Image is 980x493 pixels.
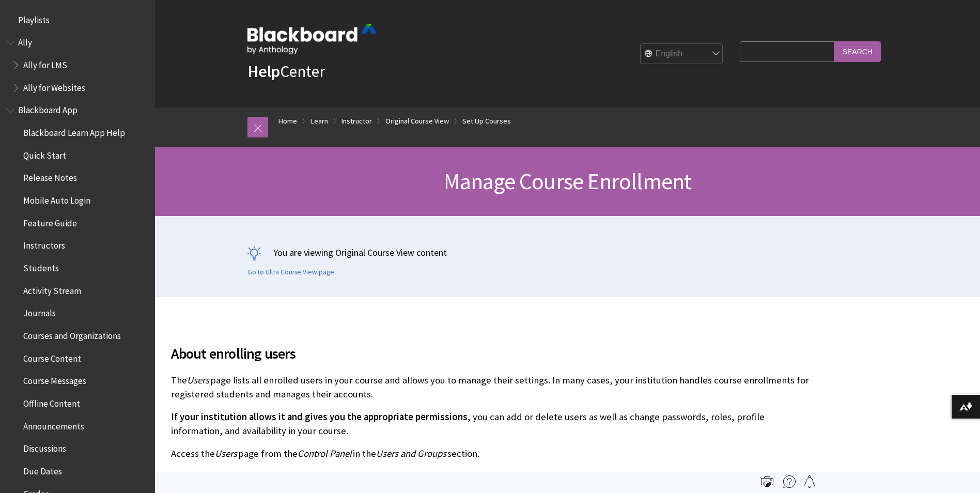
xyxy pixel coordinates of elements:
[171,411,468,423] span: If your institution allows it and gives you the appropriate permissions
[278,115,297,128] a: Home
[23,56,67,70] span: Ally for LMS
[171,410,812,437] p: , you can add or delete users as well as change passwords, roles, profile information, and availa...
[761,475,773,488] img: Print
[23,305,56,319] span: Journals
[376,448,446,459] span: Users and Groups
[215,448,237,459] span: Users
[23,259,59,273] span: Students
[23,395,80,409] span: Offline Content
[641,44,723,65] select: Site Language Selector
[451,471,495,483] span: Enroll User
[783,475,796,488] img: More help
[247,246,888,259] p: You are viewing Original Course View content
[171,374,812,400] p: The page lists all enrolled users in your course and allows you to manage their settings. In many...
[23,350,81,364] span: Course Content
[23,327,121,341] span: Courses and Organizations
[23,124,125,138] span: Blackboard Learn App Help
[247,61,280,82] strong: Help
[23,463,62,476] span: Due Dates
[341,115,372,128] a: Instructor
[6,11,149,29] nav: Book outline for Playlists
[385,115,449,128] a: Original Course View
[834,41,881,61] input: Search
[171,470,812,484] p: You can enroll users in three ways. These options are available in the menu or the option.
[18,102,77,116] span: Blackboard App
[6,34,149,97] nav: Book outline for Anthology Ally Help
[247,268,336,277] a: Go to Ultra Course View page.
[23,282,81,296] span: Activity Stream
[23,237,65,251] span: Instructors
[547,471,596,483] span: Batch Enroll
[23,192,90,206] span: Mobile Auto Login
[187,374,209,386] span: Users
[18,11,50,25] span: Playlists
[247,24,377,54] img: Blackboard by Anthology
[803,475,816,488] img: Follow this page
[171,447,812,460] p: Access the page from the in the section.
[462,115,511,128] a: Set Up Courses
[23,418,84,432] span: Announcements
[444,167,692,195] span: Manage Course Enrollment
[23,373,86,387] span: Course Messages
[310,115,328,128] a: Learn
[23,170,77,183] span: Release Notes
[171,343,812,364] span: About enrolling users
[23,79,85,93] span: Ally for Websites
[23,147,66,161] span: Quick Start
[298,448,352,459] span: Control Panel
[247,61,325,82] a: HelpCenter
[18,34,32,48] span: Ally
[23,214,77,228] span: Feature Guide
[23,440,66,454] span: Discussions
